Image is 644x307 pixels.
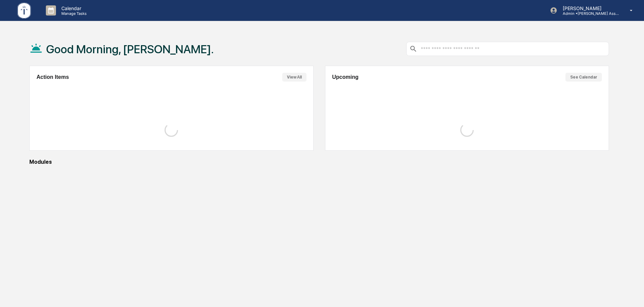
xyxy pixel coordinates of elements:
[46,42,214,56] h1: Good Morning, [PERSON_NAME].
[557,5,620,11] p: [PERSON_NAME]
[56,11,90,16] p: Manage Tasks
[557,11,620,16] p: Admin • [PERSON_NAME] Asset Management LLC
[332,74,358,80] h2: Upcoming
[29,159,609,165] div: Modules
[16,1,32,20] img: logo
[282,73,306,82] button: View All
[565,73,602,82] button: See Calendar
[36,74,69,80] h2: Action Items
[56,5,90,11] p: Calendar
